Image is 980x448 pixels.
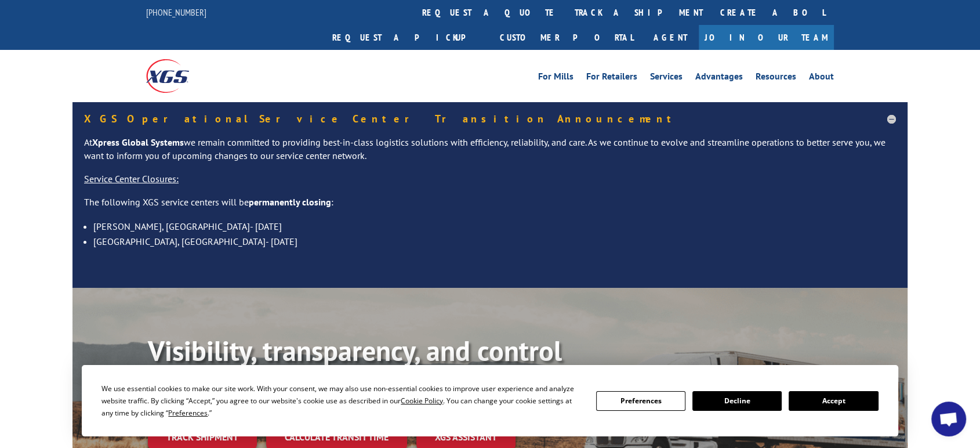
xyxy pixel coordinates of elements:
a: Advantages [695,72,743,85]
button: Accept [789,391,878,411]
li: [PERSON_NAME], [GEOGRAPHIC_DATA]- [DATE] [93,219,896,234]
div: We use essential cookies to make our site work. With your consent, we may also use non-essential ... [101,382,582,419]
b: Visibility, transparency, and control for your entire supply chain. [148,333,562,402]
span: Preferences [168,408,208,418]
span: Cookie Policy [401,396,443,406]
a: Open chat [931,402,966,436]
div: Cookie Consent Prompt [82,365,898,436]
a: Request a pickup [324,25,491,50]
u: Service Center Closures: [84,173,179,185]
button: Preferences [596,391,685,411]
a: For Mills [538,72,574,85]
a: About [809,72,834,85]
a: [PHONE_NUMBER] [146,6,206,18]
button: Decline [692,391,782,411]
strong: Xpress Global Systems [92,136,184,148]
a: Resources [756,72,796,85]
a: Join Our Team [699,25,834,50]
h5: XGS Operational Service Center Transition Announcement [84,114,896,124]
a: For Retailers [586,72,637,85]
strong: permanently closing [249,196,331,208]
a: Customer Portal [491,25,642,50]
p: The following XGS service centers will be : [84,196,896,219]
a: Services [650,72,683,85]
li: [GEOGRAPHIC_DATA], [GEOGRAPHIC_DATA]- [DATE] [93,234,896,249]
a: Agent [642,25,699,50]
p: At we remain committed to providing best-in-class logistics solutions with efficiency, reliabilit... [84,136,896,173]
